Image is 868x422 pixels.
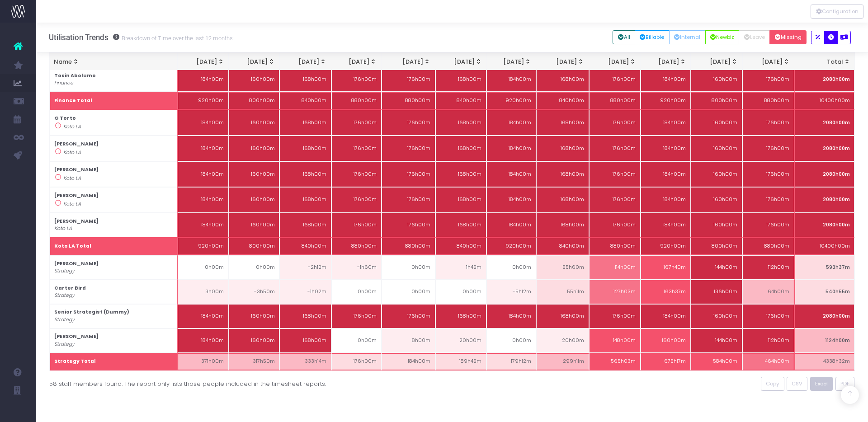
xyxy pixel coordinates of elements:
td: 920h00m [641,92,691,110]
i: Strategy [54,292,75,299]
td: 880h00m [382,92,435,110]
td: 160h00m [691,213,742,237]
td: 160h00m [229,328,279,353]
div: [DATE] [541,57,584,66]
td: 64h00m [742,280,794,304]
td: 2080h00m [794,110,855,136]
div: [DATE] [284,57,326,66]
td: 176h00m [382,110,435,136]
td: 167h40m [641,255,691,280]
td: 176h00m [331,110,382,136]
td: 168h00m [279,187,331,213]
th: Mar 25: activate to sort column ascending [279,53,331,71]
td: 168h00m [435,213,486,237]
td: 168h00m [536,187,589,213]
i: Koto LA [63,175,81,182]
td: 840h00m [536,92,589,110]
td: 299h11m [536,353,589,371]
i: Koto LA [63,123,81,131]
td: 160h00m [691,68,742,92]
button: CSV [787,377,808,391]
td: 880h00m [382,237,435,255]
td: 920h00m [486,237,536,255]
td: 0h00m [382,255,435,280]
td: 880h00m [331,92,382,110]
td: 160h00m [691,161,742,187]
td: 144h00m [691,255,742,280]
td: 160h00m [229,110,279,136]
td: 800h00m [229,237,279,255]
button: Configuration [811,5,863,19]
th: Aug 25: activate to sort column ascending [536,53,589,71]
td: 0h00m [331,328,382,353]
td: 184h00m [486,161,536,187]
td: 184h00m [178,304,229,328]
td: 8h00m [382,328,435,353]
td: 176h00m [382,136,435,161]
div: [DATE] [747,57,790,66]
td: 176h00m [589,213,641,237]
button: All [613,30,635,44]
td: 160h00m [229,304,279,328]
td: 160h00m [691,136,742,161]
td: 184h00m [178,161,229,187]
td: 675h17m [641,353,691,371]
th: Strategy Total [50,353,178,371]
td: 176h00m [331,136,382,161]
div: Vertical button group [811,5,863,19]
td: 1124h00m [794,328,855,353]
td: -3h50m [229,280,279,304]
td: 184h00m [641,187,691,213]
td: 160h00m [691,187,742,213]
td: 3h00m [178,280,229,304]
td: 880h00m [589,92,641,110]
td: 184h00m [178,136,229,161]
strong: [PERSON_NAME] [54,141,99,147]
td: 565h03m [589,353,641,371]
th: Jul 25: activate to sort column ascending [486,53,536,71]
i: Koto LA [54,225,72,232]
td: 840h00m [536,237,589,255]
i: Strategy [54,341,75,348]
td: 176h00m [742,136,794,161]
td: 168h00m [435,187,486,213]
td: 593h37m [794,255,855,280]
div: [DATE] [336,57,377,66]
td: 176h00m [742,110,794,136]
td: 176h00m [382,161,435,187]
td: 179h12m [486,353,536,371]
td: 168h00m [435,136,486,161]
td: 160h00m [641,328,691,353]
td: 184h00m [641,161,691,187]
td: 176h00m [331,304,382,328]
td: 0h00m [229,255,279,280]
strong: G Torto [54,115,76,122]
div: Name [54,57,173,66]
td: 840h00m [279,92,331,110]
th: Total: activate to sort column ascending [794,53,855,71]
td: 176h00m [382,304,435,328]
td: 163h37m [641,280,691,304]
th: Oct 25: activate to sort column ascending [641,53,691,71]
td: 160h00m [229,213,279,237]
td: 840h00m [279,237,331,255]
td: 800h00m [691,237,742,255]
td: -2h12m [279,255,331,280]
td: 920h00m [178,92,229,110]
td: 168h00m [279,161,331,187]
th: Dec 25: activate to sort column ascending [742,53,794,71]
td: 2080h00m [794,213,855,237]
button: Newbiz [705,30,740,44]
td: 160h00m [229,68,279,92]
td: 176h00m [742,304,794,328]
th: Sep 25: activate to sort column ascending [589,53,641,71]
td: 584h00m [691,353,742,371]
td: 184h00m [178,68,229,92]
div: 58 staff members found. The report only lists those people included in the timesheet reports. [49,377,445,388]
strong: [PERSON_NAME] [54,260,99,267]
td: 184h00m [486,187,536,213]
td: 176h00m [331,353,382,371]
td: 184h00m [641,68,691,92]
td: 168h00m [536,304,589,328]
td: 0h00m [435,280,486,304]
